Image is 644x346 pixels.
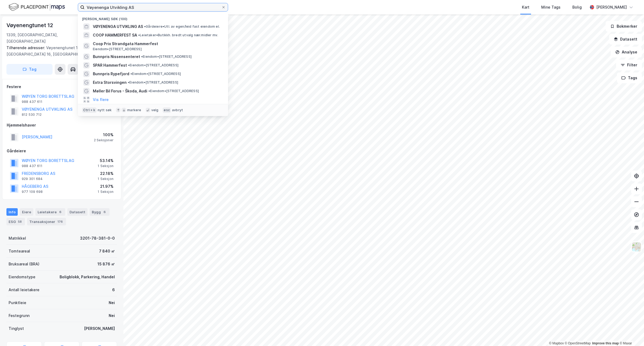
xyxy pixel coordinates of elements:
div: 1339, [GEOGRAPHIC_DATA], [GEOGRAPHIC_DATA] [6,32,91,45]
span: • [141,55,143,59]
div: Vøyenengtunet 12 [6,21,54,30]
div: Boligblokk, Parkering, Handel [60,274,115,280]
div: Gårdeiere [7,148,117,154]
div: markere [127,108,141,112]
button: Filter [616,60,642,70]
div: 6 [112,287,115,293]
span: • [128,63,130,67]
div: nytt søk [98,108,112,112]
div: Bygg [90,208,109,216]
div: 2 Seksjoner [94,138,114,142]
div: [PERSON_NAME] [596,4,627,10]
button: Analyse [611,47,642,57]
div: Eiendomstype [9,274,35,280]
div: 21.97% [98,183,114,190]
button: Tags [617,73,642,83]
div: Ctrl + k [82,107,97,113]
div: 53.14% [98,157,114,164]
span: Eiendom • [STREET_ADDRESS] [93,47,142,51]
div: velg [151,108,159,112]
span: • [128,80,129,84]
span: Leietaker • Butikkh. bredt utvalg nær.midler mv. [138,33,218,37]
div: [PERSON_NAME] [84,325,115,332]
span: VØYENENGA UTVIKLING AS [93,23,143,30]
span: Bunnpris Nissensenteret [93,53,140,60]
div: Punktleie [9,300,26,306]
div: [PERSON_NAME] søk (100) [78,13,228,22]
div: avbryt [172,108,183,112]
div: 100% [94,132,114,138]
div: Transaksjoner [27,218,66,225]
div: esc [163,107,171,113]
div: ESG [6,218,25,225]
div: Tinglyst [9,325,24,332]
img: Z [631,242,642,252]
div: 58 [17,219,23,224]
span: Gårdeiere • Utl. av egen/leid fast eiendom el. [144,24,220,29]
img: logo.f888ab2527a4732fd821a326f86c7f29.svg [9,2,65,12]
div: 176 [56,219,64,224]
div: 15 876 ㎡ [97,261,115,267]
span: Coop Prix Strandgata Hammerfest [93,41,222,47]
div: 6 [102,209,107,215]
button: Bokmerker [606,21,642,32]
div: 1 Seksjon [98,164,114,168]
button: Datasett [609,34,642,45]
span: Extra Storsvingen [93,79,127,86]
div: 1 Seksjon [98,177,114,181]
button: Tag [6,64,53,75]
div: Bolig [572,4,582,10]
span: • [144,24,146,28]
span: Eiendom • [STREET_ADDRESS] [128,80,178,85]
div: Nei [109,300,115,306]
div: Vøyenengtunet 14, [GEOGRAPHIC_DATA] 16, [GEOGRAPHIC_DATA] 18 [6,45,113,57]
div: 988 437 611 [22,164,42,168]
div: Datasett [67,208,87,216]
div: 7 840 ㎡ [99,248,115,254]
span: Tilhørende adresser: [6,45,46,50]
div: 6 [58,209,63,215]
div: 812 530 712 [22,113,42,117]
div: 988 437 611 [22,100,42,104]
div: Nei [109,312,115,319]
span: • [148,89,150,93]
div: 977 109 698 [22,190,43,194]
a: Improve this map [592,341,619,345]
input: Søk på adresse, matrikkel, gårdeiere, leietakere eller personer [85,3,221,11]
div: Festegrunn [9,312,30,319]
div: Hjemmelshaver [7,122,117,128]
div: Eiere [20,208,33,216]
span: • [138,33,140,37]
span: SPAR Hammerfest [93,62,127,69]
span: COOP HAMMERFEST SA [93,32,137,38]
span: Eiendom • [STREET_ADDRESS] [141,55,192,59]
a: OpenStreetMap [565,341,591,345]
div: 1 Seksjon [98,190,114,194]
div: 929 301 684 [22,177,43,181]
span: Eiendom • [STREET_ADDRESS] [130,72,181,76]
div: 22.18% [98,170,114,177]
div: Info [6,208,18,216]
iframe: Chat Widget [617,320,644,346]
div: Mine Tags [541,4,561,10]
span: Eiendom • [STREET_ADDRESS] [128,63,178,67]
span: • [130,72,132,76]
div: Festere [7,84,117,90]
span: Eiendom • [STREET_ADDRESS] [148,89,199,93]
div: Matrikkel [9,235,26,242]
a: Mapbox [549,341,564,345]
span: Bunnpris Rypefjord [93,71,129,77]
div: Antall leietakere [9,287,39,293]
button: Vis flere [93,96,109,103]
div: Bruksareal (BRA) [9,261,39,267]
div: Tomteareal [9,248,30,254]
div: Leietakere [35,208,65,216]
div: Kart [522,4,529,10]
span: Møller Bil Forus - Škoda, Audi [93,88,147,94]
div: 3201-78-381-0-0 [80,235,115,242]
